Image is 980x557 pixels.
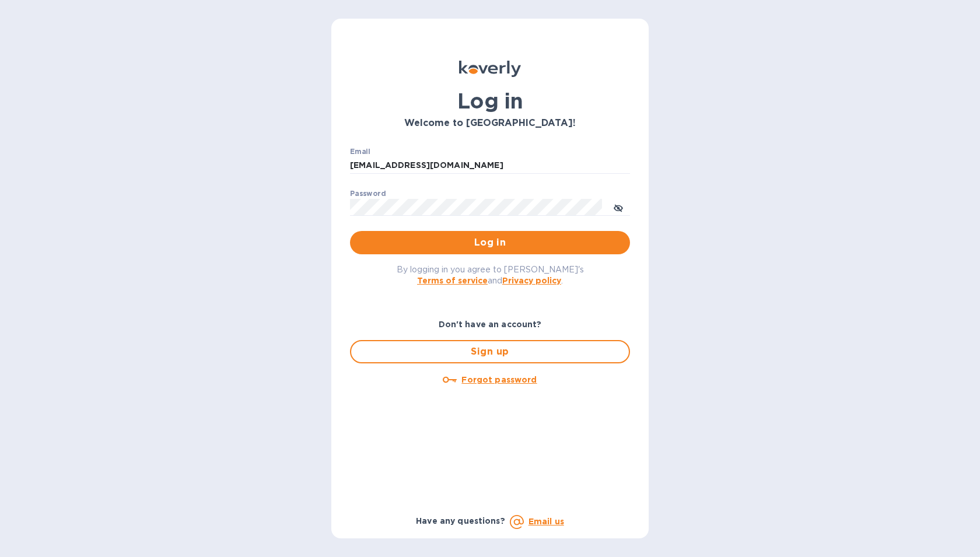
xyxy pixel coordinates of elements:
[502,276,561,285] a: Privacy policy
[360,345,619,359] span: Sign up
[607,195,630,219] button: toggle password visibility
[350,148,370,155] label: Email
[461,375,537,384] u: Forgot password
[397,265,584,285] span: By logging in you agree to [PERSON_NAME]'s and .
[350,157,630,174] input: Enter email address
[459,61,521,77] img: Koverly
[350,89,630,113] h1: Log in
[528,517,564,526] a: Email us
[350,231,630,254] button: Log in
[416,516,505,526] b: Have any questions?
[350,118,630,129] h3: Welcome to [GEOGRAPHIC_DATA]!
[359,236,621,250] span: Log in
[350,190,386,197] label: Password
[417,276,488,285] a: Terms of service
[439,320,542,329] b: Don't have an account?
[350,340,630,363] button: Sign up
